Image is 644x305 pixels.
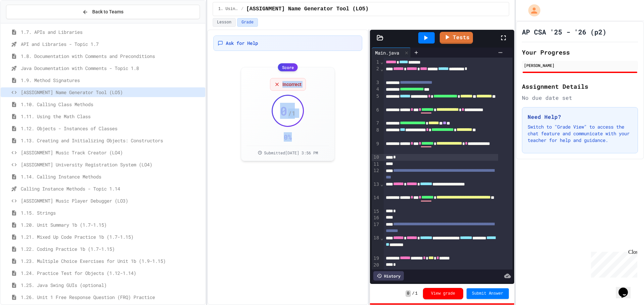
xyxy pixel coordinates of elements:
div: 17 [372,221,380,235]
div: Chat with us now!Close [3,3,46,43]
span: 1.23. Multiple Choice Exercises for Unit 1b (1.9-1.15) [21,257,203,264]
div: 10 [372,154,380,161]
span: 1.24. Practice Test for Objects (1.12-1.14) [21,270,203,277]
div: 2 [372,66,380,79]
div: 21 [372,269,380,275]
div: My Account [521,3,542,18]
div: History [373,271,404,281]
div: 16 [372,215,380,221]
div: 6 [372,107,380,120]
span: 1.14. Calling Instance Methods [21,173,203,180]
span: 1.15. Strings [21,209,203,216]
div: 18 [372,235,380,255]
span: Ask for Help [226,40,258,47]
span: / 1 [288,108,296,118]
div: Score [278,63,298,71]
span: Incorrect [282,81,302,88]
span: [ASSIGNMENT] Name Generator Tool (LO5) [246,5,369,13]
span: 1.25. Java Swing GUIs (optional) [21,282,203,289]
span: Java Documentation with Comments - Topic 1.8 [21,65,203,72]
div: 9 [372,141,380,154]
span: 1.12. Objects - Instances of Classes [21,125,203,132]
span: [ASSIGNMENT] Music Track Creator (LO4) [21,149,203,156]
div: 7 [372,120,380,127]
span: 1.10. Calling Class Methods [21,101,203,108]
div: 15 [372,208,380,215]
span: Fold line [380,66,383,72]
div: 5 [372,93,380,107]
div: 13 [372,181,380,195]
span: Back to Teams [92,8,123,15]
div: 0 % [284,132,292,142]
div: Main.java [372,48,411,58]
div: 11 [372,161,380,168]
span: 1.22. Coding Practice 1b (1.7-1.15) [21,245,203,252]
span: [ASSIGNMENT] University Registration System (LO4) [21,161,203,168]
div: 8 [372,127,380,141]
span: Fold line [380,181,383,187]
span: 0 [280,104,287,118]
span: 1.26. Unit 1 Free Response Question (FRQ) Practice [21,294,203,301]
span: 1.20. Unit Summary 1b (1.7-1.15) [21,221,203,228]
a: Tests [440,32,473,44]
p: Switch to "Grade View" to access the chat feature and communicate with your teacher for help and ... [528,124,632,144]
span: 1.8. Documentation with Comments and Preconditions [21,53,203,60]
iframe: chat widget [588,249,637,278]
span: [ASSIGNMENT] Name Generator Tool (LO5) [21,89,203,96]
span: Fold line [380,59,383,65]
span: Submitted [DATE] 3:56 PM [264,150,318,155]
span: 1.7. APIs and Libraries [21,28,203,35]
div: 12 [372,167,380,181]
div: 19 [372,255,380,262]
span: 1.13. Creating and Initializing Objects: Constructors [21,137,203,144]
span: / [241,6,244,12]
h2: Assignment Details [522,82,638,91]
span: 1.11. Using the Math Class [21,113,203,120]
span: 1.9. Method Signatures [21,77,203,84]
h2: Your Progress [522,48,638,57]
div: No due date set [522,94,638,102]
h3: Need Help? [528,113,632,121]
span: Calling Instance Methods - Topic 1.14 [21,185,203,192]
div: [PERSON_NAME] [524,62,636,68]
button: Lesson [213,18,236,27]
div: 20 [372,262,380,269]
iframe: chat widget [616,278,637,298]
button: Submit Answer [467,288,509,299]
span: 1. Using Objects and Methods [218,6,238,12]
button: Back to Teams [6,5,200,19]
div: 1 [372,59,380,66]
span: Submit Answer [472,291,503,296]
span: Fold line [380,235,383,241]
span: 1 [415,291,418,296]
div: Main.java [372,49,402,56]
span: [ASSIGNMENT] Music Player Debugger (LO3) [21,197,203,204]
div: 14 [372,195,380,208]
span: API and Libraries - Topic 1.7 [21,41,203,48]
button: Grade [237,18,258,27]
span: 1.21. Mixed Up Code Practice 1b (1.7-1.15) [21,233,203,240]
span: 0 [406,290,411,297]
div: 4 [372,86,380,93]
button: View grade [423,288,463,299]
span: / [412,291,415,296]
div: 3 [372,79,380,86]
h1: AP CSA '25 - '26 (p2) [522,27,606,36]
